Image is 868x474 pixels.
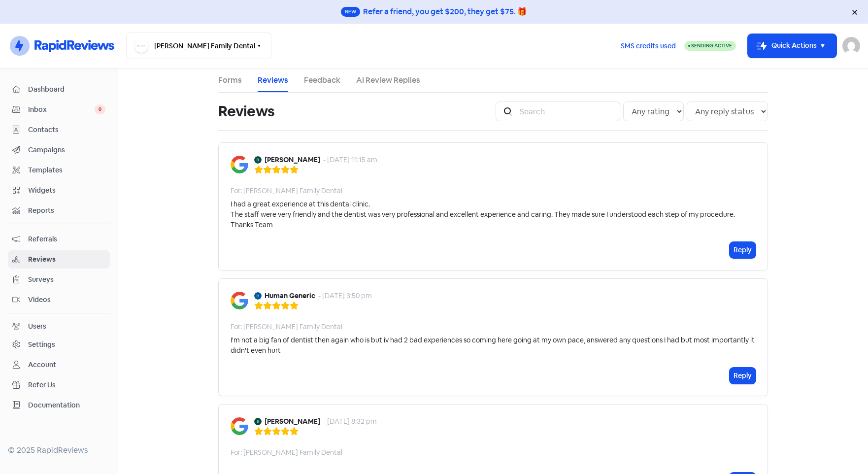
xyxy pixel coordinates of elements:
[28,84,105,95] span: Dashboard
[318,291,372,301] div: - [DATE] 3:50 pm
[28,234,105,244] span: Referrals
[265,291,315,301] b: Human Generic
[748,34,836,58] button: Quick Actions
[691,42,732,49] span: Sending Active
[730,368,756,384] button: Reply
[28,380,105,390] span: Refer Us
[341,7,360,17] span: New
[28,185,105,196] span: Widgets
[8,291,110,309] a: Videos
[28,145,105,155] span: Campaigns
[684,40,736,52] a: Sending Active
[28,104,95,115] span: Inbox
[254,292,262,300] img: Avatar
[254,418,262,425] img: Avatar
[8,121,110,139] a: Contacts
[8,396,110,414] a: Documentation
[28,274,105,285] span: Surveys
[28,400,105,410] span: Documentation
[8,271,110,289] a: Surveys
[8,250,110,269] a: Reviews
[8,356,110,374] a: Account
[8,141,110,159] a: Campaigns
[8,101,110,119] a: Inbox 0
[28,339,55,350] div: Settings
[231,335,756,356] div: I'm not a big fan of dentist then again who is but iv had 2 bad experiences so coming here going ...
[231,199,735,230] div: I had a great experience at this dental clinic. The staff were very friendly and the dentist was ...
[231,186,342,196] div: For: [PERSON_NAME] Family Dental
[8,181,110,200] a: Widgets
[8,161,110,179] a: Templates
[304,74,340,86] a: Feedback
[28,125,105,135] span: Contacts
[8,80,110,99] a: Dashboard
[258,74,288,86] a: Reviews
[8,376,110,394] a: Refer Us
[514,102,620,121] input: Search
[8,336,110,354] a: Settings
[730,242,756,258] button: Reply
[323,155,377,165] div: - [DATE] 11:15 am
[28,321,46,332] div: Users
[254,156,262,164] img: Avatar
[621,41,676,51] span: SMS credits used
[363,6,527,18] div: Refer a friend, you get $200, they get $75. 🎁
[231,447,342,458] div: For: [PERSON_NAME] Family Dental
[218,96,274,127] h1: Reviews
[842,37,860,55] img: User
[28,295,105,305] span: Videos
[231,156,248,173] img: Image
[95,104,105,114] span: 0
[356,74,420,86] a: AI Review Replies
[231,322,342,332] div: For: [PERSON_NAME] Family Dental
[28,165,105,175] span: Templates
[8,317,110,336] a: Users
[265,155,320,165] b: [PERSON_NAME]
[323,416,377,427] div: - [DATE] 8:32 pm
[8,202,110,220] a: Reports
[231,417,248,435] img: Image
[231,292,248,309] img: Image
[218,74,242,86] a: Forms
[28,205,105,216] span: Reports
[8,230,110,248] a: Referrals
[8,444,110,456] div: © 2025 RapidReviews
[126,33,271,59] button: [PERSON_NAME] Family Dental
[265,416,320,427] b: [PERSON_NAME]
[28,360,56,370] div: Account
[28,254,105,265] span: Reviews
[612,40,684,50] a: SMS credits used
